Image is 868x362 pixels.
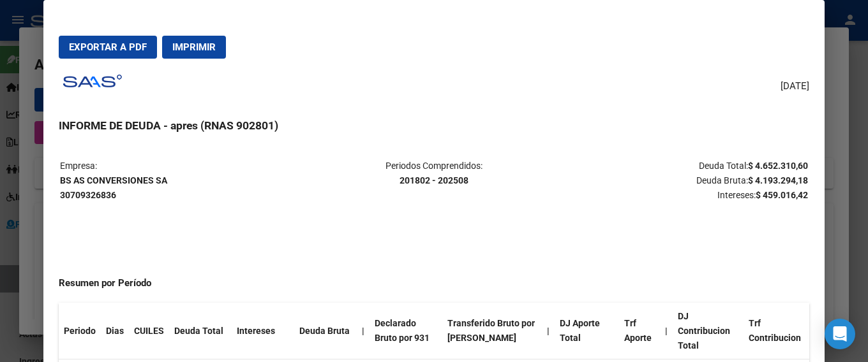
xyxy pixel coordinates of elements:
[673,303,744,359] th: DJ Contribucion Total
[294,303,357,359] th: Deuda Bruta
[60,175,167,200] strong: BS AS CONVERSIONES SA 30709326836
[555,303,620,359] th: DJ Aporte Total
[542,303,555,359] th: |
[169,303,232,359] th: Deuda Total
[59,276,809,291] h4: Resumen por Período
[370,303,442,359] th: Declarado Bruto por 931
[744,303,809,359] th: Trf Contribucion
[59,36,157,59] button: Exportar a PDF
[660,303,673,359] th: |
[69,41,147,53] span: Exportar a PDF
[756,190,808,200] strong: $ 459.016,42
[748,175,808,185] strong: $ 4.193.294,18
[619,303,660,359] th: Trf Aporte
[172,41,216,53] span: Imprimir
[781,79,809,94] span: [DATE]
[357,303,370,359] th: |
[232,303,294,359] th: Intereses
[59,303,101,359] th: Periodo
[101,303,129,359] th: Dias
[59,117,809,134] h3: INFORME DE DEUDA - apres (RNAS 902801)
[825,319,855,349] div: Open Intercom Messenger
[310,159,558,188] p: Periodos Comprendidos:
[400,175,468,185] strong: 201802 - 202508
[560,159,808,202] p: Deuda Total: Deuda Bruta: Intereses:
[162,36,226,59] button: Imprimir
[442,303,541,359] th: Transferido Bruto por [PERSON_NAME]
[60,159,308,202] p: Empresa:
[748,161,808,171] strong: $ 4.652.310,60
[129,303,169,359] th: CUILES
